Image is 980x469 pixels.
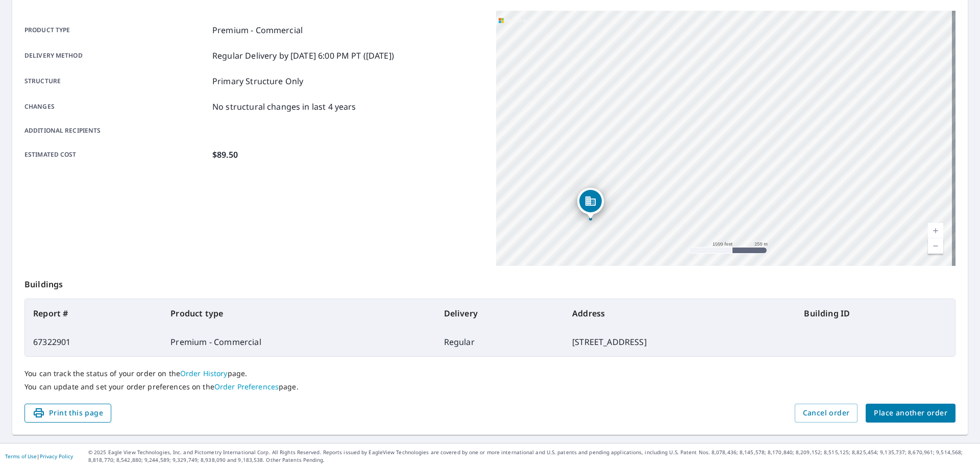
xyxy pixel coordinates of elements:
span: Place another order [874,407,947,419]
td: [STREET_ADDRESS] [564,328,796,356]
p: Changes [24,101,208,113]
a: Privacy Policy [40,453,73,460]
p: No structural changes in last 4 years [212,101,356,113]
p: Regular Delivery by [DATE] 6:00 PM PT ([DATE]) [212,50,394,62]
th: Product type [162,299,435,328]
p: | [5,453,73,459]
p: You can update and set your order preferences on the page. [24,382,955,391]
td: Premium - Commercial [162,328,435,356]
button: Cancel order [795,404,858,423]
th: Report # [25,299,162,328]
a: Order Preferences [214,382,279,391]
p: Premium - Commercial [212,24,303,36]
p: Product type [24,24,208,36]
span: Print this page [33,407,103,419]
td: 67322901 [25,328,162,356]
p: Buildings [24,266,955,299]
p: You can track the status of your order on the page. [24,369,955,378]
p: © 2025 Eagle View Technologies, Inc. and Pictometry International Corp. All Rights Reserved. Repo... [88,449,975,464]
a: Order History [180,368,228,378]
th: Delivery [436,299,564,328]
p: Additional recipients [24,126,208,135]
th: Address [564,299,796,328]
a: Current Level 15, Zoom In [928,223,943,238]
p: Delivery method [24,50,208,62]
div: Dropped pin, building 1, Commercial property, 6701 Atlantic Ave Wildwood, NJ 08260 [577,188,604,219]
td: Regular [436,328,564,356]
p: Structure [24,75,208,87]
a: Current Level 15, Zoom Out [928,238,943,254]
span: Cancel order [803,407,850,419]
button: Place another order [866,404,955,423]
a: Terms of Use [5,453,37,460]
p: Primary Structure Only [212,75,303,87]
p: Estimated cost [24,149,208,161]
button: Print this page [24,404,111,423]
p: $89.50 [212,149,238,161]
th: Building ID [796,299,955,328]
